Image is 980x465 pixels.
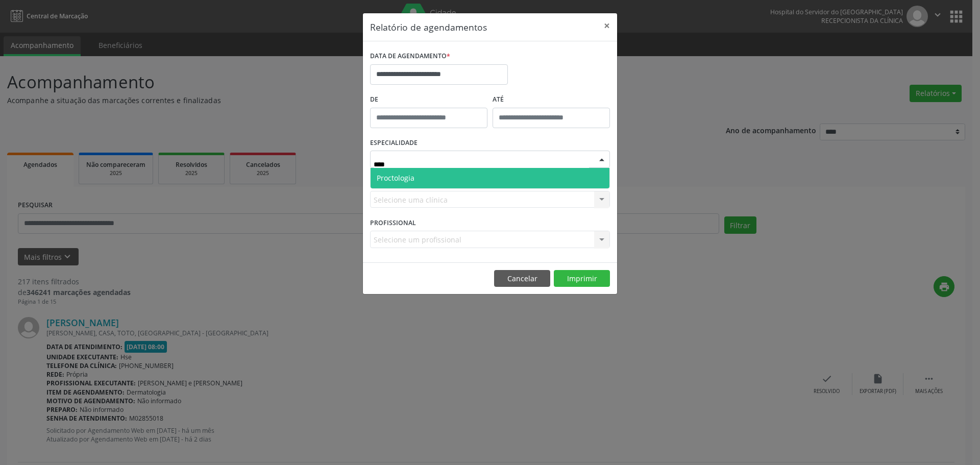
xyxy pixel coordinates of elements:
button: Cancelar [494,270,550,287]
button: Imprimir [554,270,610,287]
span: Proctologia [377,173,414,183]
label: ESPECIALIDADE [370,135,418,151]
label: De [370,92,487,108]
label: ATÉ [493,92,610,108]
label: DATA DE AGENDAMENTO [370,48,450,64]
h5: Relatório de agendamentos [370,20,487,34]
button: Close [597,13,617,38]
label: PROFISSIONAL [370,215,416,231]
